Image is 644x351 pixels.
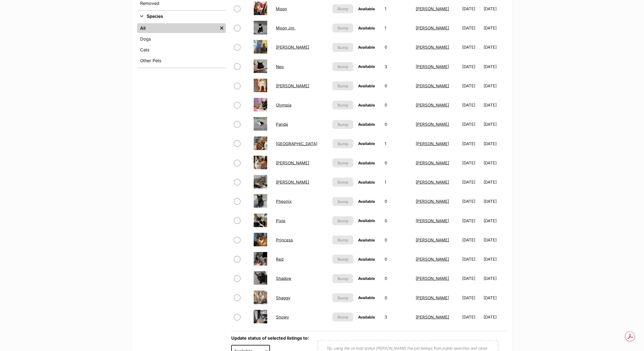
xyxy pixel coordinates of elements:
span: Available [358,141,375,146]
a: [PERSON_NAME] [416,314,449,320]
span: Bump [338,122,348,127]
span: Bump [338,83,348,89]
a: [PERSON_NAME] [416,295,449,300]
button: Bump [332,101,353,110]
td: [DATE] [484,250,506,269]
span: Available [358,180,375,184]
td: 0 [382,38,413,57]
a: [PERSON_NAME] [416,6,449,11]
td: 0 [382,192,413,211]
td: [DATE] [460,134,483,153]
td: [DATE] [460,38,483,57]
td: [DATE] [484,231,506,249]
td: [DATE] [460,250,483,269]
a: Red [276,257,284,262]
a: [PERSON_NAME] [416,276,449,281]
td: [DATE] [460,289,483,307]
td: [DATE] [460,192,483,211]
td: [DATE] [460,154,483,172]
a: [PERSON_NAME] [416,102,449,108]
a: [PERSON_NAME] [416,160,449,165]
td: [DATE] [484,289,506,307]
td: [DATE] [484,77,506,95]
td: 0 [382,250,413,269]
td: [DATE] [484,154,506,172]
td: [DATE] [460,115,483,134]
button: Bump [332,293,353,302]
span: Bump [338,256,348,262]
td: 0 [382,231,413,249]
td: 0 [382,96,413,114]
a: Shadow [276,276,292,281]
a: [PERSON_NAME] [416,237,449,243]
span: Bump [338,141,348,147]
td: 0 [382,269,413,288]
span: Bump [338,218,348,224]
img: Pixie [254,214,267,227]
a: Moon Jnr. [276,25,296,31]
td: [DATE] [484,134,506,153]
button: Bump [332,43,353,52]
div: Species [137,22,226,68]
td: [DATE] [460,269,483,288]
a: [PERSON_NAME] [416,122,449,127]
span: Bump [338,199,348,204]
button: Bump [332,236,353,244]
button: Bump [332,255,353,264]
span: Bump [338,237,348,243]
span: Available [358,199,375,204]
td: [DATE] [460,231,483,249]
button: Bump [332,158,353,167]
a: Panda [276,122,288,127]
td: [DATE] [460,308,483,326]
a: [PERSON_NAME] [416,257,449,262]
a: Snowy [276,314,289,320]
td: [DATE] [484,308,506,326]
span: Bump [338,25,348,31]
span: Available [358,238,375,242]
a: [PERSON_NAME] [416,83,449,88]
a: All [137,23,218,33]
button: Species [137,13,226,20]
a: [PERSON_NAME] [416,218,449,223]
span: Bump [338,160,348,166]
span: Bump [338,295,348,301]
td: [DATE] [460,173,483,191]
button: Bump [332,313,353,322]
span: Bump [338,102,348,108]
td: [DATE] [484,173,506,191]
td: 0 [382,154,413,172]
a: [PERSON_NAME] [416,25,449,31]
td: [DATE] [460,96,483,114]
a: Dogs [137,34,226,44]
a: Shaggy [276,295,290,300]
a: Remove filter [218,23,226,33]
button: Bump [332,274,353,283]
span: Available [358,276,375,281]
button: Bump [332,120,353,129]
td: 1 [382,134,413,153]
span: Available [358,103,375,107]
td: [DATE] [484,192,506,211]
td: 0 [382,77,413,95]
button: Bump [332,197,353,206]
td: [DATE] [484,269,506,288]
td: 0 [382,211,413,230]
button: Bump [332,62,353,71]
button: Bump [332,81,353,90]
a: [GEOGRAPHIC_DATA] [276,141,318,146]
button: Bump [332,24,353,32]
td: 1 [382,19,413,37]
span: Available [358,64,375,69]
a: Other Pets [137,56,226,65]
a: [PERSON_NAME] [276,83,309,88]
span: Available [358,6,375,11]
a: [PERSON_NAME] [416,180,449,185]
button: Bump [332,4,353,13]
a: Pixie [276,218,286,223]
td: [DATE] [484,19,506,37]
a: [PERSON_NAME] [276,45,309,50]
a: [PERSON_NAME] [416,64,449,69]
td: [DATE] [460,77,483,95]
td: [DATE] [484,57,506,76]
